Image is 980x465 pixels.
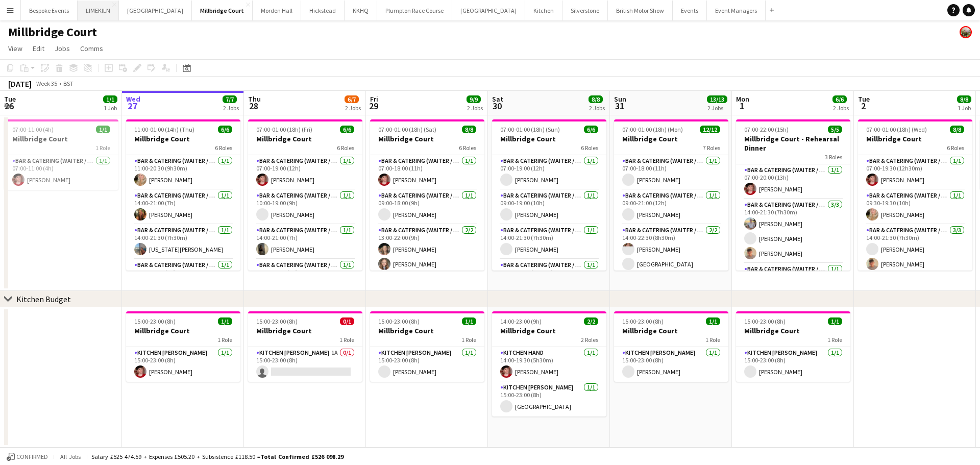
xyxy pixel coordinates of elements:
[340,317,354,325] span: 0/1
[340,126,354,133] span: 6/6
[223,95,237,103] span: 7/7
[370,119,484,271] app-job-card: 07:00-01:00 (18h) (Sat)8/8Millbridge Court6 RolesBar & Catering (Waiter / waitress)1/107:00-18:00...
[462,317,476,325] span: 1/1
[736,94,749,104] span: Mon
[370,326,484,335] h3: Millbridge Court
[253,1,301,20] button: Morden Hall
[700,126,720,133] span: 12/12
[957,95,971,103] span: 8/8
[126,94,140,104] span: Wed
[947,144,964,152] span: 6 Roles
[492,326,606,335] h3: Millbridge Court
[370,225,484,274] app-card-role: Bar & Catering (Waiter / waitress)2/213:00-22:00 (9h)[PERSON_NAME][PERSON_NAME]
[858,134,972,143] h3: Millbridge Court
[80,44,103,53] span: Comms
[958,104,971,112] div: 1 Job
[734,100,749,112] span: 1
[614,326,728,335] h3: Millbridge Court
[4,134,118,143] h3: Millbridge Court
[581,144,598,152] span: 6 Roles
[827,336,842,344] span: 1 Role
[500,317,542,325] span: 14:00-23:00 (9h)
[562,1,608,20] button: Silverstone
[104,104,117,112] div: 1 Job
[744,317,786,325] span: 15:00-23:00 (8h)
[858,119,972,271] div: 07:00-01:00 (18h) (Wed)8/8Millbridge Court6 RolesBar & Catering (Waiter / waitress)1/107:00-19:30...
[126,311,240,382] app-job-card: 15:00-23:00 (8h)1/1Millbridge Court1 RoleKitchen [PERSON_NAME]1/115:00-23:00 (8h)[PERSON_NAME]
[492,190,606,225] app-card-role: Bar & Catering (Waiter / waitress)1/109:00-19:00 (10h)[PERSON_NAME]
[370,134,484,143] h3: Millbridge Court
[16,294,71,304] div: Kitchen Budget
[744,126,789,133] span: 07:00-22:00 (15h)
[8,79,32,89] div: [DATE]
[825,153,842,161] span: 3 Roles
[736,326,850,335] h3: Millbridge Court
[614,134,728,143] h3: Millbridge Court
[950,126,964,133] span: 8/8
[218,317,232,325] span: 1/1
[707,95,727,103] span: 13/13
[370,311,484,382] app-job-card: 15:00-23:00 (8h)1/1Millbridge Court1 RoleKitchen [PERSON_NAME]1/115:00-23:00 (8h)[PERSON_NAME]
[462,126,476,133] span: 8/8
[612,100,626,112] span: 31
[492,94,503,104] span: Sat
[4,119,118,190] app-job-card: 07:00-11:00 (4h)1/1Millbridge Court1 RoleBar & Catering (Waiter / waitress)1/107:00-11:00 (4h)[PE...
[248,190,362,225] app-card-role: Bar & Catering (Waiter / waitress)1/110:00-19:00 (9h)[PERSON_NAME]
[248,134,362,143] h3: Millbridge Court
[736,263,850,298] app-card-role: Bar & Catering (Waiter / waitress)1/1
[260,453,344,460] span: Total Confirmed £526 098.29
[256,317,298,325] span: 15:00-23:00 (8h)
[856,100,870,112] span: 2
[736,164,850,199] app-card-role: Bar & Catering (Waiter / waitress)1/107:00-20:00 (13h)[PERSON_NAME]
[339,336,354,344] span: 1 Role
[608,1,673,20] button: British Motor Show
[58,453,83,460] span: All jobs
[492,155,606,190] app-card-role: Bar & Catering (Waiter / waitress)1/107:00-19:00 (12h)[PERSON_NAME]
[248,225,362,259] app-card-role: Bar & Catering (Waiter / waitress)1/114:00-21:00 (7h)[PERSON_NAME]
[51,42,74,55] a: Jobs
[248,347,362,382] app-card-role: Kitchen [PERSON_NAME]1A0/115:00-23:00 (8h)
[3,100,16,112] span: 26
[500,126,560,133] span: 07:00-01:00 (18h) (Sun)
[34,80,59,87] span: Week 35
[21,1,78,20] button: Bespoke Events
[126,119,240,271] div: 11:00-01:00 (14h) (Thu)6/6Millbridge Court6 RolesBar & Catering (Waiter / waitress)1/111:00-20:30...
[256,126,312,133] span: 07:00-01:00 (18h) (Fri)
[614,225,728,274] app-card-role: Bar & Catering (Waiter / waitress)2/214:00-22:30 (8h30m)[PERSON_NAME][GEOGRAPHIC_DATA]
[707,104,727,112] div: 2 Jobs
[370,190,484,225] app-card-role: Bar & Catering (Waiter / waitress)1/109:00-18:00 (9h)[PERSON_NAME]
[248,311,362,382] app-job-card: 15:00-23:00 (8h)0/1Millbridge Court1 RoleKitchen [PERSON_NAME]1A0/115:00-23:00 (8h)
[858,94,870,104] span: Tue
[126,190,240,225] app-card-role: Bar & Catering (Waiter / waitress)1/114:00-21:00 (7h)[PERSON_NAME]
[125,100,140,112] span: 27
[492,347,606,382] app-card-role: Kitchen Hand1/114:00-19:30 (5h30m)[PERSON_NAME]
[736,119,850,271] div: 07:00-22:00 (15h)5/5Millbridge Court - Rehearsal Dinner3 RolesBar & Catering (Waiter / waitress)1...
[703,144,720,152] span: 7 Roles
[5,451,50,462] button: Confirmed
[78,1,119,20] button: LIMEKILN
[8,25,97,40] h1: Millbridge Court
[248,155,362,190] app-card-role: Bar & Catering (Waiter / waitress)1/107:00-19:00 (12h)[PERSON_NAME]
[345,95,359,103] span: 6/7
[95,144,110,152] span: 1 Role
[126,347,240,382] app-card-role: Kitchen [PERSON_NAME]1/115:00-23:00 (8h)[PERSON_NAME]
[248,119,362,271] app-job-card: 07:00-01:00 (18h) (Fri)6/6Millbridge Court6 RolesBar & Catering (Waiter / waitress)1/107:00-19:00...
[126,259,240,294] app-card-role: Bar & Catering (Waiter / waitress)1/114:00-23:00 (9h)
[584,317,598,325] span: 2/2
[217,336,232,344] span: 1 Role
[492,225,606,259] app-card-role: Bar & Catering (Waiter / waitress)1/114:00-21:30 (7h30m)[PERSON_NAME]
[832,95,847,103] span: 6/6
[370,94,378,104] span: Fri
[828,126,842,133] span: 5/5
[345,104,361,112] div: 2 Jobs
[192,1,253,20] button: Millbridge Court
[215,144,232,152] span: 6 Roles
[828,317,842,325] span: 1/1
[378,126,436,133] span: 07:00-01:00 (18h) (Sat)
[736,311,850,382] app-job-card: 15:00-23:00 (8h)1/1Millbridge Court1 RoleKitchen [PERSON_NAME]1/115:00-23:00 (8h)[PERSON_NAME]
[622,317,664,325] span: 15:00-23:00 (8h)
